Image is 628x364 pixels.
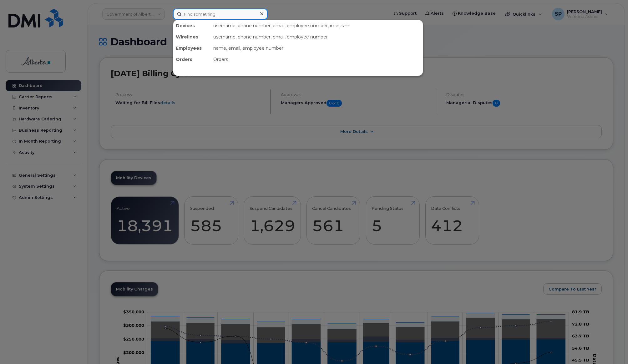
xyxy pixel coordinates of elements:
div: Wirelines [173,31,211,43]
div: username, phone number, email, employee number, imei, sim [211,20,423,31]
div: Orders [211,54,423,65]
div: name, email, employee number [211,43,423,54]
div: Employees [173,43,211,54]
div: Devices [173,20,211,31]
div: Orders [173,54,211,65]
div: username, phone number, email, employee number [211,31,423,43]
